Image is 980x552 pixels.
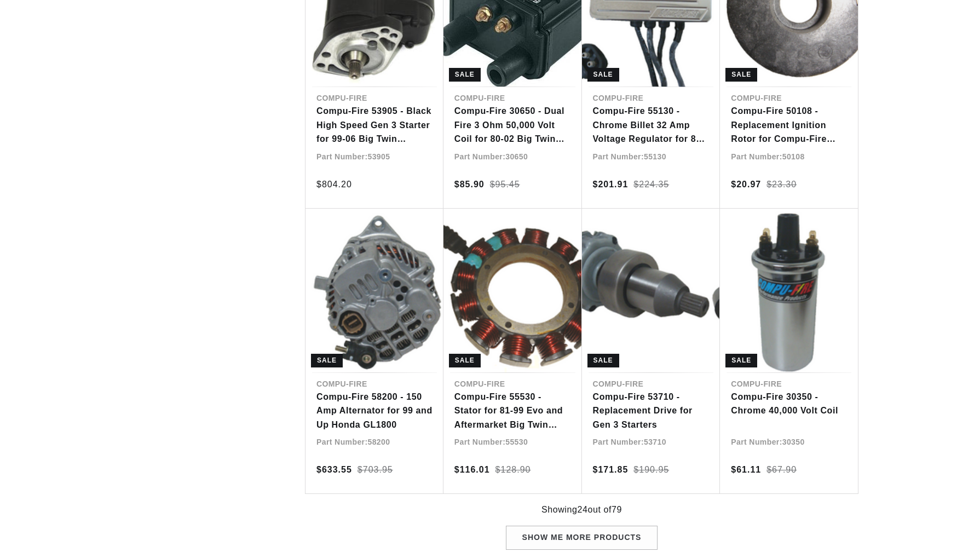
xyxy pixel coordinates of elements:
[593,104,710,146] a: Compu-Fire 55130 - Chrome Billet 32 Amp Voltage Regulator for 89-99 Big Twin Harley® Models (OEM ...
[506,526,658,550] div: Show me more products
[731,104,847,146] a: Compu-Fire 50108 - Replacement Ignition Rotor for Compu-Fire Electronic Advance Ignition Kits
[454,390,571,432] a: Compu-Fire 55530 - Stator for 81-99 Evo and Aftermarket Big Twin Harley® Models (OEM 29970-88)
[316,390,433,432] a: Compu-Fire 58200 - 150 Amp Alternator for 99 and Up Honda GL1800
[541,503,622,517] span: Showing 24 out of 79
[454,104,571,146] a: Compu-Fire 30650 - Dual Fire 3 Ohm 50,000 Volt Coil for 80-02 Big Twin Harley® Models (Except Fue...
[316,104,433,146] a: Compu-Fire 53905 - Black High Speed Gen 3 Starter for 99-06 Big Twin Harley® Models with Twin Cam...
[731,390,847,418] a: Compu-Fire 30350 - Chrome 40,000 Volt Coil
[593,390,710,432] a: Compu-Fire 53710 - Replacement Drive for Gen 3 Starters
